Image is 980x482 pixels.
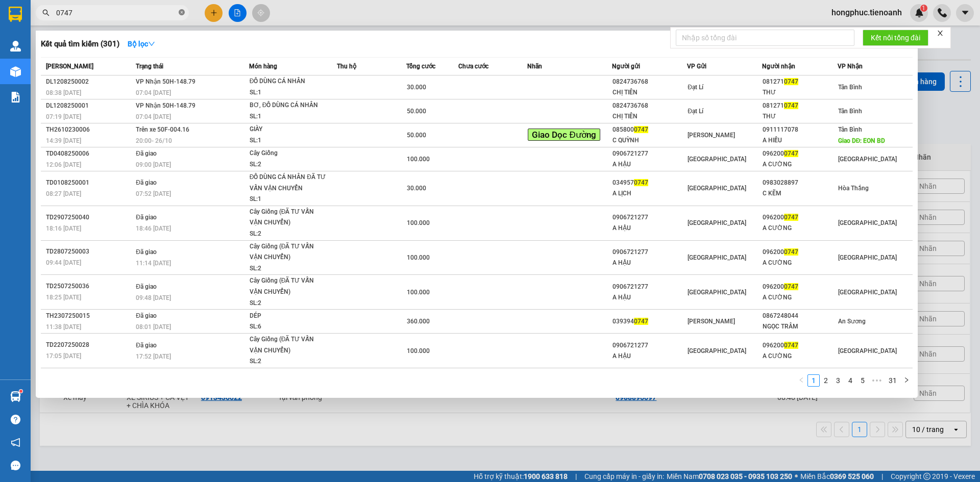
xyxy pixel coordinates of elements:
[798,377,804,383] span: left
[136,190,171,197] span: 07:52 [DATE]
[46,281,133,292] div: TD2507250036
[136,78,195,85] span: VP Nhận 50H-148.79
[136,89,171,96] span: 07:04 [DATE]
[250,159,326,170] div: SL: 2
[250,356,326,367] div: SL: 2
[838,126,862,133] span: Tân Bình
[250,87,326,98] div: SL: 1
[46,161,81,168] span: 12:06 [DATE]
[763,148,837,159] div: 096200
[46,246,133,257] div: TD2807250003
[407,318,430,325] span: 360.000
[250,111,326,122] div: SL: 1
[612,212,687,223] div: 0906721277
[612,124,687,135] div: 085800
[46,113,81,120] span: 07:19 [DATE]
[10,92,21,103] img: solution-icon
[784,248,798,256] span: 0747
[136,353,171,360] span: 17:52 [DATE]
[763,351,837,362] div: A CƯỜNG
[136,150,157,157] span: Đã giao
[634,179,648,186] span: 0747
[688,347,746,354] span: [GEOGRAPHIC_DATA]
[46,311,133,321] div: TH2307250015
[784,102,798,109] span: 0747
[612,87,687,98] div: CHỊ TIÊN
[11,461,20,470] span: message
[136,102,195,109] span: VP Nhận 50H-148.79
[688,108,703,115] span: Đạt Lí
[250,275,326,297] div: Cây Giống (ĐÃ TƯ VẤN VẬN CHUYỂN)
[763,87,837,98] div: THƯ
[11,438,20,447] span: notification
[763,177,837,188] div: 0983028897
[250,298,326,309] div: SL: 2
[46,323,81,331] span: 11:38 [DATE]
[688,219,746,226] span: [GEOGRAPHIC_DATA]
[838,137,886,144] span: Giao DĐ: EON BD
[763,311,837,321] div: 0867248044
[688,318,735,325] span: [PERSON_NAME]
[838,84,862,91] span: Tân Bình
[838,318,866,325] span: An Sương
[179,8,185,18] span: close-circle
[46,212,133,223] div: TD2907250040
[136,214,157,221] span: Đã giao
[763,292,837,303] div: A CƯỜNG
[41,39,119,49] h3: Kết quả tìm kiếm ( 301 )
[136,248,157,256] span: Đã giao
[612,100,687,111] div: 0824736768
[871,32,920,43] span: Kết nối tổng đài
[612,340,687,351] div: 0906721277
[869,374,885,387] li: Next 5 Pages
[612,247,687,258] div: 0906721277
[136,312,157,319] span: Đã giao
[634,126,648,133] span: 0747
[527,63,542,70] span: Nhãn
[46,190,81,197] span: 08:27 [DATE]
[763,321,837,332] div: NGỌC TRÂM
[838,347,897,354] span: [GEOGRAPHIC_DATA]
[763,223,837,234] div: A CƯỜNG
[869,374,885,387] span: •••
[784,78,798,85] span: 0747
[46,89,81,96] span: 08:38 [DATE]
[250,124,326,135] div: GIÀY
[337,63,356,70] span: Thu hộ
[136,323,171,331] span: 08:01 [DATE]
[136,161,171,168] span: 09:00 [DATE]
[10,66,21,77] img: warehouse-icon
[250,207,326,229] div: Cây Giống (ĐÃ TƯ VẤN VẬN CHUYỂN)
[820,375,831,386] a: 2
[688,254,746,261] span: [GEOGRAPHIC_DATA]
[46,340,133,350] div: TD2207250028
[688,132,735,139] span: [PERSON_NAME]
[863,30,928,46] button: Kết nối tổng đài
[763,188,837,199] div: C KẼM
[407,185,426,192] span: 30.000
[612,351,687,362] div: A HẬU
[46,63,93,70] span: [PERSON_NAME]
[250,100,326,111] div: BƠ, ĐỒ DÙNG CÁ NHÂN
[10,41,21,52] img: warehouse-icon
[856,374,869,387] li: 5
[56,7,177,18] input: Tìm tên, số ĐT hoặc mã đơn
[857,375,868,386] a: 5
[407,84,426,91] span: 30.000
[784,283,798,290] span: 0747
[46,259,81,266] span: 09:44 [DATE]
[612,159,687,170] div: A HẬU
[838,185,869,192] span: Hòa Thắng
[250,263,326,274] div: SL: 2
[838,63,863,70] span: VP Nhận
[128,40,155,48] strong: Bộ lọc
[136,342,157,349] span: Đã giao
[407,347,430,354] span: 100.000
[763,340,837,351] div: 096200
[688,185,746,192] span: [GEOGRAPHIC_DATA]
[136,137,172,144] span: 20:00 - 26/10
[688,156,746,163] span: [GEOGRAPHIC_DATA]
[634,318,648,325] span: 0747
[838,108,862,115] span: Tân Bình
[612,282,687,292] div: 0906721277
